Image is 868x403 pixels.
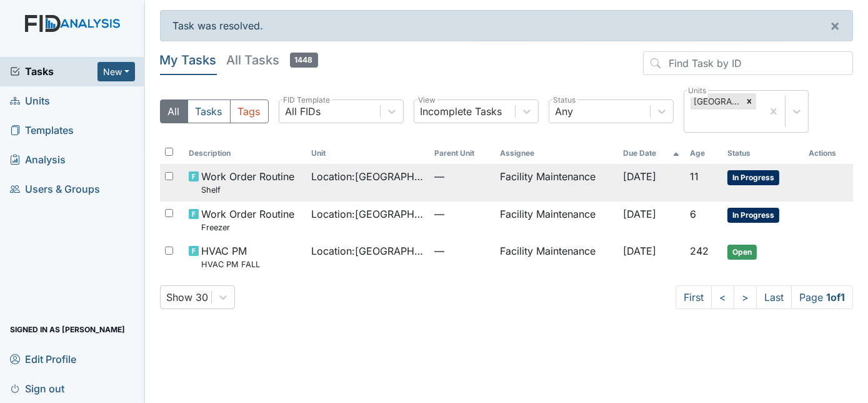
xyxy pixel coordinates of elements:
[290,53,318,68] span: 1448
[307,143,430,164] th: Toggle SortBy
[429,143,495,164] th: Toggle SortBy
[10,91,50,111] span: Units
[618,143,684,164] th: Toggle SortBy
[826,291,845,304] strong: 1 of 1
[685,143,722,164] th: Toggle SortBy
[10,150,66,170] span: Analysis
[160,99,269,123] div: Type filter
[160,10,854,41] div: Task was resolved.
[690,245,709,257] span: 242
[201,184,294,196] small: Shelf
[734,285,757,309] a: >
[817,11,852,41] button: ×
[727,245,757,260] span: Open
[201,258,260,270] small: HVAC PM FALL
[676,285,712,309] a: First
[286,104,321,119] div: All FIDs
[312,169,425,184] span: Location : [GEOGRAPHIC_DATA]
[10,379,64,398] span: Sign out
[791,285,853,309] span: Page
[10,64,97,79] a: Tasks
[312,243,425,258] span: Location : [GEOGRAPHIC_DATA]
[160,51,217,69] h5: My Tasks
[643,51,853,75] input: Find Task by ID
[690,208,696,220] span: 6
[495,164,618,201] td: Facility Maintenance
[187,99,231,123] button: Tasks
[676,285,853,309] nav: task-pagination
[201,169,294,196] span: Work Order Routine Shelf
[495,143,618,164] th: Assignee
[556,104,574,119] div: Any
[690,170,699,183] span: 11
[97,62,135,81] button: New
[10,180,100,199] span: Users & Groups
[623,170,656,183] span: [DATE]
[165,148,173,156] input: Toggle All Rows Selected
[167,290,209,305] div: Show 30
[495,238,618,275] td: Facility Maintenance
[160,99,188,123] button: All
[10,320,125,339] span: Signed in as [PERSON_NAME]
[727,170,779,185] span: In Progress
[184,143,307,164] th: Toggle SortBy
[830,16,840,34] span: ×
[434,207,490,222] span: —
[312,207,425,222] span: Location : [GEOGRAPHIC_DATA]
[691,93,742,110] div: [GEOGRAPHIC_DATA]
[623,245,656,257] span: [DATE]
[201,207,294,233] span: Work Order Routine Freezer
[201,243,260,270] span: HVAC PM HVAC PM FALL
[623,208,656,220] span: [DATE]
[434,169,490,184] span: —
[495,201,618,238] td: Facility Maintenance
[756,285,792,309] a: Last
[230,99,269,123] button: Tags
[722,143,804,164] th: Toggle SortBy
[227,51,318,69] h5: All Tasks
[10,349,76,369] span: Edit Profile
[10,121,74,140] span: Templates
[711,285,734,309] a: <
[434,243,490,258] span: —
[804,143,853,164] th: Actions
[421,104,502,119] div: Incomplete Tasks
[201,222,294,233] small: Freezer
[727,208,779,223] span: In Progress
